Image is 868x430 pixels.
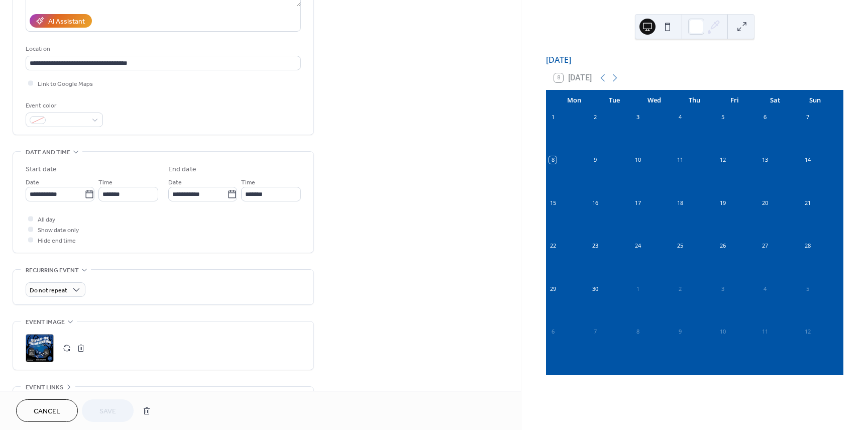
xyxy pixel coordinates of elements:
[634,199,641,206] div: 17
[804,328,811,335] div: 12
[591,156,599,164] div: 9
[804,285,811,292] div: 5
[30,14,92,28] button: AI Assistant
[168,164,196,175] div: End date
[34,406,60,417] span: Cancel
[594,90,634,111] div: Tue
[762,199,769,206] div: 20
[795,90,835,111] div: Sun
[549,114,557,121] div: 1
[804,114,811,121] div: 7
[13,387,313,408] div: •••
[26,317,65,328] span: Event image
[677,156,684,164] div: 11
[26,100,101,111] div: Event color
[549,199,557,206] div: 15
[30,285,67,296] span: Do not repeat
[719,328,726,335] div: 10
[762,114,769,121] div: 6
[16,399,78,422] button: Cancel
[762,242,769,250] div: 27
[38,214,55,225] span: All day
[677,199,684,206] div: 18
[677,114,684,121] div: 4
[26,177,39,188] span: Date
[26,164,57,175] div: Start date
[554,90,594,111] div: Mon
[38,236,76,246] span: Hide end time
[715,90,755,111] div: Fri
[26,265,79,276] span: Recurring event
[168,177,182,188] span: Date
[804,156,811,164] div: 14
[634,242,641,250] div: 24
[719,199,726,206] div: 19
[719,114,726,121] div: 5
[26,147,70,158] span: Date and time
[26,44,299,54] div: Location
[48,17,85,27] div: AI Assistant
[38,225,79,236] span: Show date only
[755,90,795,111] div: Sat
[546,54,843,66] div: [DATE]
[634,328,641,335] div: 8
[549,242,557,250] div: 22
[634,114,641,121] div: 3
[719,156,726,164] div: 12
[762,285,769,292] div: 4
[677,285,684,292] div: 2
[804,242,811,250] div: 28
[634,156,641,164] div: 10
[677,242,684,250] div: 25
[762,156,769,164] div: 13
[591,114,599,121] div: 2
[241,177,255,188] span: Time
[634,285,641,292] div: 1
[591,285,599,292] div: 30
[549,328,557,335] div: 6
[675,90,715,111] div: Thu
[591,328,599,335] div: 7
[677,328,684,335] div: 9
[549,156,557,164] div: 8
[549,285,557,292] div: 29
[26,334,54,362] div: ;
[591,199,599,206] div: 16
[38,79,93,89] span: Link to Google Maps
[719,285,726,292] div: 3
[762,328,769,335] div: 11
[634,90,675,111] div: Wed
[26,382,63,393] span: Event links
[98,177,113,188] span: Time
[719,242,726,250] div: 26
[591,242,599,250] div: 23
[804,199,811,206] div: 21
